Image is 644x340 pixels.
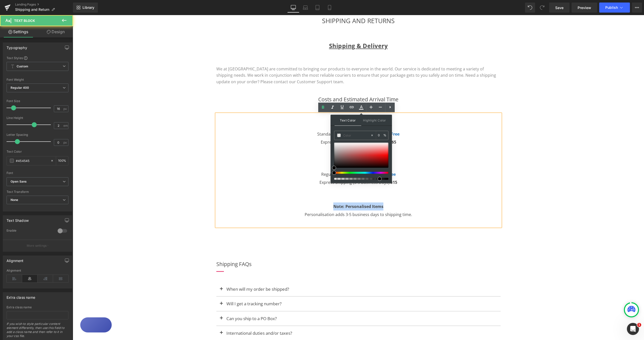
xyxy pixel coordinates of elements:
span: Text Color [335,115,361,126]
h3: Costs and Estimated Arrival Time [144,80,428,89]
div: Text Shadow [7,216,29,223]
i: Open Sans [11,180,27,184]
p: Will I get a tracking number? [154,285,418,292]
button: More settings [3,240,72,251]
font: We at [GEOGRAPHIC_DATA] are committed to bringing our products to everyone in the world. Our serv... [144,51,423,69]
div: Alignment [7,256,24,263]
span: Personalisation adds 3-5 business days to shipping time. [232,197,339,202]
span: Free [318,116,327,122]
span: Highlight Color [361,115,388,125]
span: Library [83,5,94,10]
span: px [63,141,68,144]
span: Text Block [14,19,35,23]
b: Regular 400 [11,86,29,90]
div: Enable [7,229,53,234]
input: Color [343,133,370,138]
div: % [56,156,68,165]
span: Regular Post: (4-10 Business Days): [249,156,314,162]
span: Preview [578,5,591,10]
div: Extra class name [7,306,68,309]
button: Redo [537,3,547,13]
span: Express Shipping (3-5 Business Days): [247,164,318,170]
div: Font Weight [7,78,68,81]
font: Australian Customers [264,108,308,114]
span: Publish [605,6,618,10]
a: Laptop [299,3,311,13]
span: Save [555,5,563,10]
a: ontact our Customer Support team [203,64,270,69]
b: Custom [17,64,28,69]
div: Text Styles [7,56,68,60]
a: Preview [572,3,597,13]
p: More settings [27,243,47,248]
span: Express Shipping (1-2 Business Days): [248,124,319,130]
h1: SHIPPING AND RETURNS [139,1,433,11]
input: Color [16,158,48,163]
span: px [63,107,68,110]
a: Mobile [324,3,336,13]
p: When will my order be shipped? [154,271,418,277]
font: International Customers: [260,148,311,154]
div: Line Height [7,116,68,120]
font: Free [314,156,323,162]
div: Typography [7,43,27,50]
u: Shipping & Delivery [256,27,315,35]
div: Extra class name [7,292,35,300]
h3: Shipping FAQs [144,245,428,253]
div: Text Color [7,150,68,153]
a: Desktop [287,3,299,13]
button: More [632,3,642,13]
button: Rewards [8,302,39,317]
div: % [376,131,388,140]
div: Letter Spacing [7,133,68,137]
a: Landing Pages [15,3,73,7]
a: Design [37,26,74,37]
div: Text Transform [7,190,68,194]
iframe: Intercom live chat [627,323,639,335]
a: New Library [73,3,98,13]
span: Standard Shipping (3-5 Business Days): [245,116,318,122]
b: None [11,198,18,202]
span: 1 [637,323,641,327]
button: Publish [599,3,630,13]
button: Undo [525,3,535,13]
a: Tablet [311,3,324,13]
strong: $15 [318,164,325,170]
div: Font Size [7,99,68,103]
strong: Note: Personalised Items [261,189,311,194]
div: Font [7,171,68,175]
div: Alignment [7,269,68,272]
span: em [63,124,68,127]
span: Shipping and Return [15,8,49,12]
strong: $5 [319,124,324,130]
p: Can you ship to a PO Box? [154,300,418,307]
p: International duties and/or taxes? [154,315,418,321]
